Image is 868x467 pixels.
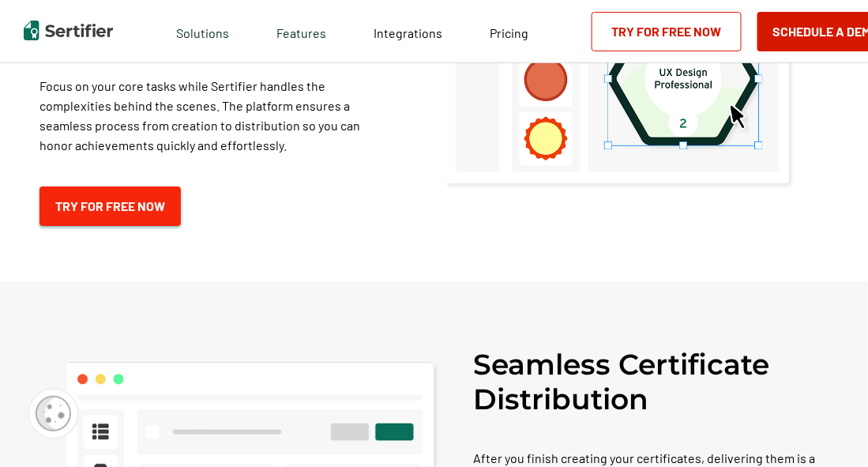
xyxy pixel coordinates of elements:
span: Solutions [176,21,229,41]
iframe: Chat Widget [789,391,868,467]
span: Features [276,21,326,41]
a: Try for Free Now [39,186,181,226]
a: Integrations [374,21,442,41]
img: Cookie Popup Icon [36,396,71,431]
a: Pricing [490,21,528,41]
img: Sertifier | Digital Credentialing Platform [24,21,113,40]
span: Integrations [374,25,442,40]
h2: Seamless Certificate Distribution [474,347,853,416]
a: Try for Free Now [592,12,742,51]
span: Pricing [490,25,528,40]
